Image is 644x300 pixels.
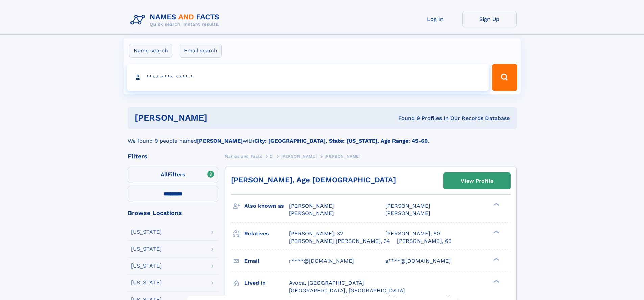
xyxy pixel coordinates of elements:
[127,64,489,91] input: search input
[131,229,162,235] div: [US_STATE]
[244,200,289,212] h3: Also known as
[270,152,273,160] a: O
[244,228,289,239] h3: Relatives
[129,44,172,58] label: Name search
[385,210,430,216] span: [PERSON_NAME]
[131,263,162,269] div: [US_STATE]
[461,173,493,189] div: View Profile
[462,11,517,27] a: Sign Up
[289,230,343,237] a: [PERSON_NAME], 32
[131,280,162,285] div: [US_STATE]
[244,277,289,289] h3: Lived in
[254,138,428,144] b: City: [GEOGRAPHIC_DATA], State: [US_STATE], Age Range: 45-60
[128,129,517,145] div: We found 9 people named with .
[289,210,334,216] span: [PERSON_NAME]
[408,11,462,27] a: Log In
[289,280,364,286] span: Avoca, [GEOGRAPHIC_DATA]
[281,154,317,159] span: [PERSON_NAME]
[385,203,430,209] span: [PERSON_NAME]
[231,176,396,184] a: [PERSON_NAME], Age [DEMOGRAPHIC_DATA]
[492,279,500,283] div: ❯
[128,11,225,29] img: Logo Names and Facts
[135,114,303,122] h1: [PERSON_NAME]
[128,167,218,183] label: Filters
[303,115,510,122] div: Found 9 Profiles In Our Records Database
[270,154,273,159] span: O
[197,138,243,144] b: [PERSON_NAME]
[492,230,500,234] div: ❯
[492,64,517,91] button: Search Button
[492,202,500,207] div: ❯
[180,44,222,58] label: Email search
[325,154,361,159] span: [PERSON_NAME]
[492,257,500,261] div: ❯
[225,152,262,160] a: Names and Facts
[385,230,440,237] a: [PERSON_NAME], 80
[128,153,218,159] div: Filters
[289,203,334,209] span: [PERSON_NAME]
[128,210,218,216] div: Browse Locations
[397,237,452,245] a: [PERSON_NAME], 69
[289,237,390,245] a: [PERSON_NAME] [PERSON_NAME], 34
[244,255,289,267] h3: Email
[289,287,405,294] span: [GEOGRAPHIC_DATA], [GEOGRAPHIC_DATA]
[444,173,510,189] a: View Profile
[281,152,317,160] a: [PERSON_NAME]
[161,171,168,178] span: All
[131,246,162,252] div: [US_STATE]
